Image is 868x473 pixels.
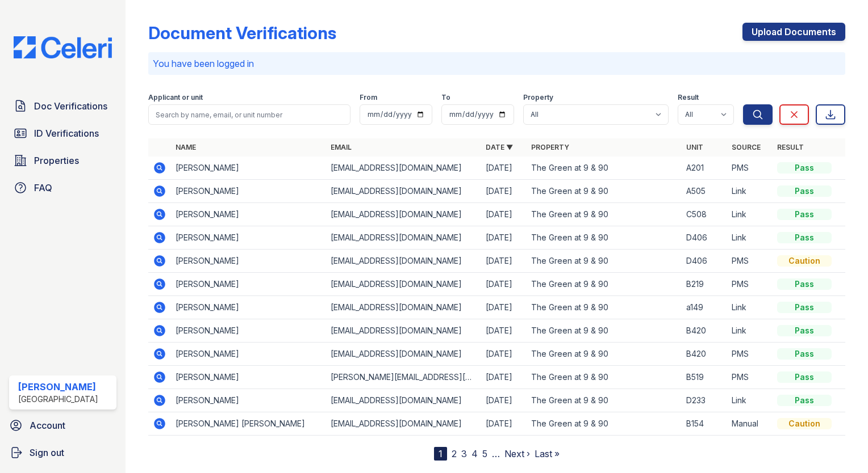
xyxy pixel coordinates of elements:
td: [EMAIL_ADDRESS][DOMAIN_NAME] [326,296,481,319]
td: PMS [727,366,773,389]
div: [GEOGRAPHIC_DATA] [18,394,98,405]
a: Upload Documents [742,23,845,41]
td: [PERSON_NAME] [171,319,326,343]
td: [PERSON_NAME] [171,226,326,250]
a: Property [531,143,569,151]
td: [DATE] [481,343,527,366]
td: [DATE] [481,366,527,389]
td: The Green at 9 & 90 [527,180,682,203]
label: Property [523,93,553,102]
span: Doc Verifications [34,99,107,113]
div: Pass [777,302,832,313]
td: A505 [682,180,727,203]
span: Properties [34,154,79,167]
td: The Green at 9 & 90 [527,389,682,412]
p: You have been logged in [153,57,841,70]
td: [PERSON_NAME] [171,366,326,389]
td: [EMAIL_ADDRESS][DOMAIN_NAME] [326,250,481,273]
td: [PERSON_NAME] [171,180,326,203]
div: 1 [434,447,447,461]
td: a149 [682,296,727,319]
div: Pass [777,232,832,243]
td: The Green at 9 & 90 [527,412,682,436]
td: The Green at 9 & 90 [527,319,682,343]
td: The Green at 9 & 90 [527,250,682,273]
td: [DATE] [481,389,527,412]
td: Link [727,180,773,203]
div: Pass [777,278,832,290]
label: To [441,93,450,102]
td: [EMAIL_ADDRESS][DOMAIN_NAME] [326,343,481,366]
span: Account [30,419,65,432]
a: Properties [9,149,116,172]
td: Link [727,226,773,250]
a: Date ▼ [486,143,513,151]
td: PMS [727,273,773,296]
td: [PERSON_NAME][EMAIL_ADDRESS][DOMAIN_NAME] [326,366,481,389]
td: PMS [727,343,773,366]
td: Link [727,296,773,319]
td: The Green at 9 & 90 [527,343,682,366]
td: [EMAIL_ADDRESS][DOMAIN_NAME] [326,389,481,412]
td: The Green at 9 & 90 [527,226,682,250]
a: FAQ [9,176,116,199]
td: B420 [682,319,727,343]
a: 2 [452,448,457,459]
a: Sign out [5,441,121,464]
div: Document Verifications [148,23,336,43]
td: [EMAIL_ADDRESS][DOMAIN_NAME] [326,203,481,226]
div: Pass [777,162,832,174]
td: The Green at 9 & 90 [527,366,682,389]
td: [PERSON_NAME] [171,250,326,273]
td: [EMAIL_ADDRESS][DOMAIN_NAME] [326,180,481,203]
td: Link [727,319,773,343]
td: [DATE] [481,203,527,226]
td: [DATE] [481,226,527,250]
td: C508 [682,203,727,226]
div: [PERSON_NAME] [18,380,98,394]
td: [PERSON_NAME] [171,203,326,226]
div: Pass [777,395,832,406]
td: The Green at 9 & 90 [527,157,682,180]
td: [PERSON_NAME] [PERSON_NAME] [171,412,326,436]
div: Pass [777,325,832,336]
span: FAQ [34,181,52,195]
label: Applicant or unit [148,93,203,102]
div: Pass [777,348,832,360]
img: CE_Logo_Blue-a8612792a0a2168367f1c8372b55b34899dd931a85d93a1a3d3e32e68fde9ad4.png [5,36,121,58]
a: Name [176,143,196,151]
td: D233 [682,389,727,412]
td: D406 [682,250,727,273]
a: Unit [686,143,703,151]
input: Search by name, email, or unit number [148,104,350,125]
div: Caution [777,255,832,267]
a: Source [732,143,761,151]
td: B219 [682,273,727,296]
div: Caution [777,418,832,429]
label: Result [678,93,699,102]
td: [EMAIL_ADDRESS][DOMAIN_NAME] [326,273,481,296]
td: [EMAIL_ADDRESS][DOMAIN_NAME] [326,157,481,180]
td: [PERSON_NAME] [171,157,326,180]
td: Link [727,389,773,412]
span: ID Verifications [34,126,99,140]
td: [EMAIL_ADDRESS][DOMAIN_NAME] [326,412,481,436]
td: [DATE] [481,296,527,319]
a: Result [777,143,804,151]
td: [DATE] [481,412,527,436]
td: The Green at 9 & 90 [527,203,682,226]
td: B420 [682,343,727,366]
td: [DATE] [481,250,527,273]
a: 4 [471,448,478,459]
td: D406 [682,226,727,250]
div: Pass [777,185,832,197]
td: [EMAIL_ADDRESS][DOMAIN_NAME] [326,226,481,250]
td: [EMAIL_ADDRESS][DOMAIN_NAME] [326,319,481,343]
td: [DATE] [481,157,527,180]
a: ID Verifications [9,122,116,145]
a: Account [5,414,121,437]
td: [PERSON_NAME] [171,296,326,319]
td: [DATE] [481,273,527,296]
div: Pass [777,209,832,220]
